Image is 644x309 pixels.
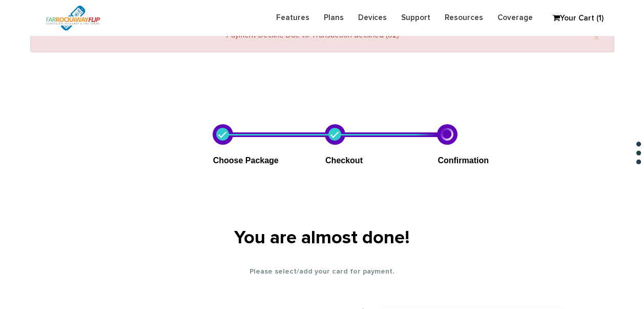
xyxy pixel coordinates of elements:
[38,266,607,277] p: Please select/add your card for payment.
[269,8,317,28] a: Features
[588,29,606,47] button: Close
[30,26,614,52] div: Payment Decline Due to Transaction declined (82)
[394,8,438,28] a: Support
[548,11,599,26] a: Your Cart (1)
[438,156,489,165] span: Confirmation
[325,156,363,165] span: Checkout
[213,156,279,165] span: Choose Package
[594,33,599,44] span: ×
[490,8,540,28] a: Coverage
[158,228,486,249] h1: You are almost done!
[351,8,394,28] a: Devices
[317,8,351,28] a: Plans
[438,8,490,28] a: Resources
